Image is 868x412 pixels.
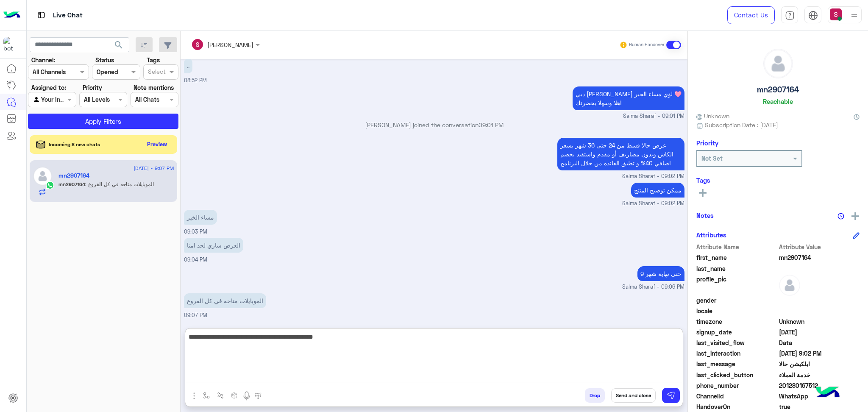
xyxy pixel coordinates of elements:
span: خدمة العملاء [779,370,860,379]
p: [PERSON_NAME] joined the conversation [184,120,684,129]
label: Channel: [31,56,55,64]
img: create order [231,392,238,399]
label: Status [95,56,114,64]
span: ابلكيشن حالا [779,359,860,368]
span: mn2907164 [779,253,860,262]
small: Human Handover [629,42,665,48]
span: locale [696,306,777,315]
img: Trigger scenario [217,392,224,399]
span: الموبايلات متاحه في كل الفروع [85,181,154,187]
span: last_clicked_button [696,370,777,379]
a: tab [781,6,798,24]
img: defaultAdmin.png [33,167,52,186]
span: 09:01 PM [479,121,504,128]
span: 09:07 PM [184,312,207,318]
p: 10/9/2025, 9:06 PM [637,266,684,281]
span: Data [779,338,860,347]
label: Priority [83,83,102,92]
span: profile_pic [696,275,777,294]
span: Salma Sharaf - 09:02 PM [622,200,684,208]
span: ChannelId [696,392,777,401]
p: 10/9/2025, 9:04 PM [184,238,243,253]
h6: Notes [696,212,714,219]
span: last_name [696,264,777,273]
span: Salma Sharaf - 09:06 PM [622,283,684,291]
img: 1403182699927242 [3,37,19,52]
button: Send and close [611,388,656,403]
span: Attribute Name [696,242,777,251]
span: Salma Sharaf - 09:01 PM [623,112,684,120]
h5: mn2907164 [58,172,89,179]
span: Salma Sharaf - 09:02 PM [622,173,684,181]
span: last_interaction [696,349,777,358]
div: Select [147,67,166,78]
img: select flow [203,392,210,399]
span: mn2907164 [58,181,85,187]
img: WhatsApp [46,181,54,189]
span: Incoming 8 new chats [49,141,100,148]
span: HandoverOn [696,402,777,411]
img: send attachment [189,391,199,401]
span: last_visited_flow [696,338,777,347]
button: Apply Filters [28,114,178,129]
button: create order [228,388,242,402]
span: first_name [696,253,777,262]
h6: Priority [696,139,718,147]
p: 10/9/2025, 9:02 PM [631,183,684,198]
button: Trigger scenario [214,388,228,402]
span: 08:52 PM [184,77,207,84]
span: last_message [696,359,777,368]
span: 2 [779,392,860,401]
span: 2025-09-10T18:02:30.5405165Z [779,349,860,358]
button: select flow [200,388,214,402]
img: tab [785,11,795,20]
label: Note mentions [134,83,174,92]
button: Preview [144,138,171,150]
p: 10/9/2025, 9:01 PM [573,86,684,110]
span: timezone [696,317,777,326]
img: defaultAdmin.png [779,275,800,296]
img: userImage [830,8,842,20]
span: 09:04 PM [184,256,207,263]
span: [DATE] - 9:07 PM [134,164,174,172]
button: search [108,37,129,56]
img: tab [808,11,818,20]
span: 09:03 PM [184,228,207,235]
img: send voice note [242,391,252,401]
img: hulul-logo.png [813,378,843,408]
h6: Reachable [763,97,793,105]
span: null [779,296,860,305]
p: 10/9/2025, 8:52 PM [184,58,192,73]
img: defaultAdmin.png [764,49,793,78]
img: Logo [3,6,20,24]
span: 2025-05-07T16:19:57.921Z [779,328,860,337]
a: Contact Us [727,6,775,24]
h6: Tags [696,176,860,184]
span: Subscription Date : [DATE] [705,120,778,129]
h6: Attributes [696,231,726,239]
img: send message [667,391,675,400]
button: Drop [585,388,605,403]
span: null [779,306,860,315]
p: 10/9/2025, 9:03 PM [184,210,217,225]
img: add [851,212,859,220]
p: 10/9/2025, 9:02 PM [557,138,684,170]
p: Live Chat [53,10,83,21]
span: 201280167512 [779,381,860,390]
img: profile [849,10,860,21]
span: phone_number [696,381,777,390]
span: true [779,402,860,411]
span: Attribute Value [779,242,860,251]
label: Tags [147,56,160,64]
span: Unknown [696,111,729,120]
p: 10/9/2025, 9:07 PM [184,293,266,308]
label: Assigned to: [31,83,66,92]
span: search [114,40,124,50]
img: tab [36,10,47,20]
img: notes [837,213,844,220]
span: signup_date [696,328,777,337]
span: Unknown [779,317,860,326]
img: make a call [255,393,262,399]
h5: mn2907164 [757,85,799,95]
span: gender [696,296,777,305]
